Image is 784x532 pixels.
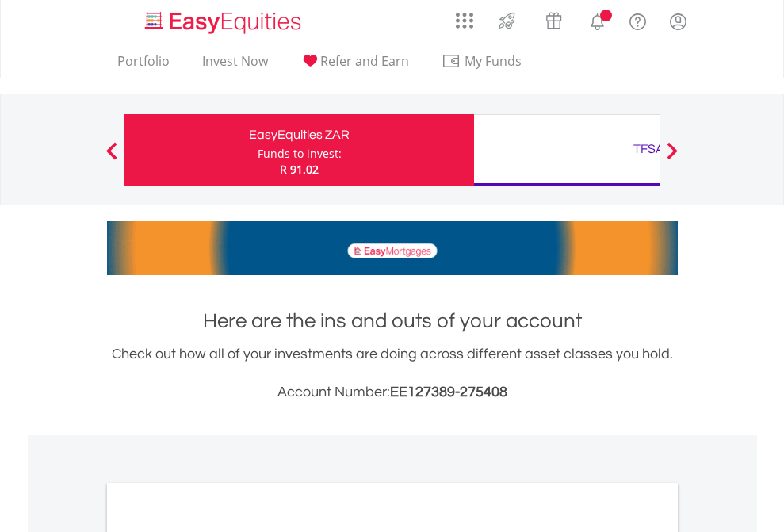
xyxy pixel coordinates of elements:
[442,51,545,71] span: My Funds
[258,146,342,162] div: Funds to invest:
[446,4,484,29] a: AppsGrid
[107,221,678,275] img: EasyMortage Promotion Banner
[111,53,176,78] a: Portfolio
[107,307,678,335] h1: Here are the ins and outs of your account
[390,385,507,400] span: EE127389-275408
[530,4,577,33] a: Vouchers
[196,53,274,78] a: Invest Now
[577,4,618,36] a: Notifications
[658,4,698,39] a: My Profile
[294,53,415,78] a: Refer and Earn
[618,4,658,36] a: FAQ's and Support
[134,124,465,146] div: EasyEquities ZAR
[541,8,567,33] img: vouchers-v2.svg
[456,12,473,29] img: grid-menu-icon.svg
[107,343,678,404] div: Check out how all of your investments are doing across different asset classes you hold.
[656,150,688,166] button: Next
[96,150,128,166] button: Previous
[494,8,520,33] img: thrive-v2.svg
[320,52,409,70] span: Refer and Earn
[280,162,319,177] span: R 91.02
[139,4,308,36] a: Home page
[107,381,678,404] h3: Account Number:
[142,10,308,36] img: EasyEquities_Logo.png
